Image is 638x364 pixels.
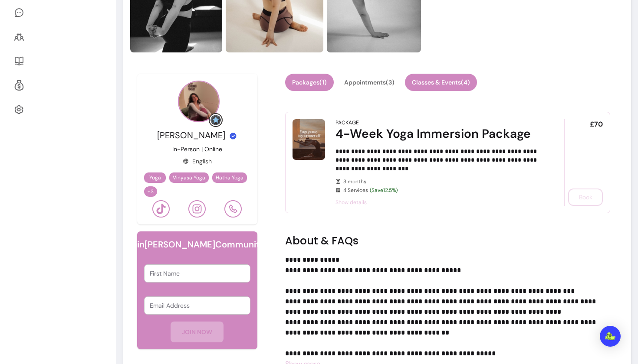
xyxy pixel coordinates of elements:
[178,81,220,122] img: Provider image
[370,187,398,194] span: (Save 12.5 %)
[157,130,225,141] span: [PERSON_NAME]
[285,234,611,248] h2: About & FAQs
[216,174,243,181] span: Hatha Yoga
[335,119,359,126] div: Package
[343,178,540,185] span: 3 months
[183,157,212,166] div: English
[10,26,27,47] a: Clients
[10,2,27,23] a: My Messages
[10,75,27,96] a: Refer & Earn
[146,188,155,195] span: + 3
[335,126,540,142] div: 4-Week Yoga Immersion Package
[10,99,27,120] a: Settings
[173,174,205,181] span: Vinyasa Yoga
[405,74,477,91] button: Classes & Events(4)
[150,301,245,310] input: Email Address
[564,119,603,206] div: £70
[335,199,540,206] span: Show details
[10,51,27,71] a: Resources
[150,269,245,278] input: First Name
[337,74,401,91] button: Appointments(3)
[149,174,161,181] span: Yoga
[285,74,334,91] button: Packages(1)
[343,187,540,194] span: 4 Services
[293,119,325,160] img: 4-Week Yoga Immersion Package
[172,145,222,153] p: In-Person | Online
[127,238,267,250] h6: Join [PERSON_NAME] Community!
[210,115,221,125] img: Grow
[600,326,621,347] div: Open Intercom Messenger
